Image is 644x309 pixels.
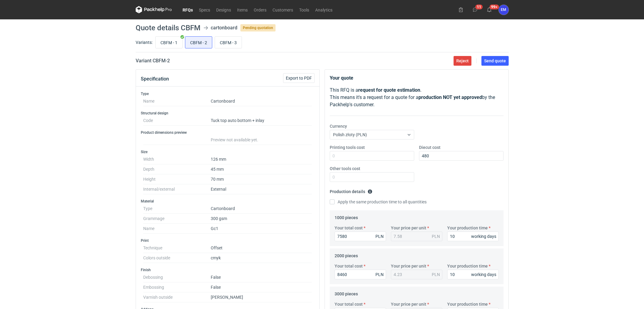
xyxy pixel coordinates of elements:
div: PLN [375,271,384,278]
label: Your price per unit [391,263,426,269]
svg: Packhelp Pro [136,6,172,13]
dt: Name [143,96,211,106]
label: Diecut cost [419,144,441,150]
dt: Varnish outside [143,292,211,302]
button: Specification [141,72,169,86]
a: Tools [296,6,312,13]
div: cartonboard [211,24,237,31]
label: CBFM - 3 [215,36,242,48]
dd: False [211,272,312,282]
a: Customers [269,6,296,13]
a: RFQs [180,6,196,13]
a: Designs [213,6,234,13]
dd: Cartonboard [211,204,312,214]
dd: 45 mm [211,164,312,174]
legend: Production details [330,187,372,194]
dt: Type [143,204,211,214]
label: Apply the same production time to all quantities [330,199,427,205]
input: 0 [335,270,386,279]
button: Export to PDF [283,73,315,83]
dt: Colors outside [143,253,211,263]
span: Pending quotation [240,24,276,31]
dd: cmyk [211,253,312,263]
input: 0 [330,151,414,161]
span: Send quote [484,59,506,63]
span: Reject [456,59,469,63]
input: 0 [335,232,386,241]
label: Other tools cost [330,166,360,172]
div: PLN [432,271,440,278]
h3: Product dimensions preview [141,130,315,135]
button: EM [499,5,509,15]
button: 99+ [484,5,494,15]
dd: [PERSON_NAME] [211,292,312,302]
dd: 126 mm [211,154,312,164]
div: working days [471,233,496,239]
dt: Code [143,116,211,126]
h2: Variant CBFM - 2 [136,57,170,64]
label: CBFM - 2 [185,36,212,48]
button: Send quote [481,56,509,66]
dd: Offset [211,243,312,253]
dt: Depth [143,164,211,174]
legend: 1000 pieces [335,213,358,220]
label: Your total cost [335,263,363,269]
label: Printing tools cost [330,144,365,150]
dt: Width [143,154,211,164]
span: Export to PDF [286,76,312,80]
div: working days [471,271,496,278]
input: 0 [447,232,499,241]
dt: Internal/external [143,184,211,194]
label: CBFM - 1 [155,36,183,48]
a: Analytics [312,6,335,13]
dt: Debossing [143,272,211,282]
h1: Quote details CBFM [136,24,200,31]
p: This RFQ is a . This means it's a request for a quote for a by the Packhelp's customer. [330,87,504,108]
label: Your price per unit [391,301,426,307]
h3: Material [141,199,315,204]
dd: 70 mm [211,174,312,184]
dt: Grammage [143,214,211,224]
a: Orders [251,6,269,13]
input: 0 [419,151,504,161]
h3: Size [141,150,315,154]
dd: Tuck top auto bottom + inlay [211,116,312,126]
button: Reject [454,56,471,66]
label: Currency [330,123,347,129]
h3: Print [141,238,315,243]
dd: 300 gsm [211,214,312,224]
strong: production NOT yet approved [418,94,482,100]
dt: Technique [143,243,211,253]
input: 0 [447,270,499,279]
label: Your production time [447,301,488,307]
h3: Structural design [141,111,315,116]
h3: Finish [141,268,315,272]
label: Your total cost [335,225,363,231]
strong: Your quote [330,75,353,81]
button: 11 [470,5,480,15]
a: Items [234,6,251,13]
strong: request for quote estimation [358,87,420,93]
label: Your total cost [335,301,363,307]
legend: 2000 pieces [335,251,358,258]
dd: False [211,282,312,292]
span: Preview not available yet. [211,137,258,142]
dd: Gc1 [211,224,312,234]
dt: Embossing [143,282,211,292]
legend: 3000 pieces [335,289,358,296]
dt: Name [143,224,211,234]
div: Ewelina Macek [499,5,509,15]
label: Your production time [447,225,488,231]
label: Your production time [447,263,488,269]
span: Polish złoty (PLN) [333,132,367,137]
label: Your price per unit [391,225,426,231]
div: PLN [432,233,440,239]
a: Specs [196,6,213,13]
dd: External [211,184,312,194]
h3: Type [141,91,315,96]
input: 0 [330,172,414,182]
label: Variants: [136,39,153,45]
dd: Cartonboard [211,96,312,106]
div: PLN [375,233,384,239]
